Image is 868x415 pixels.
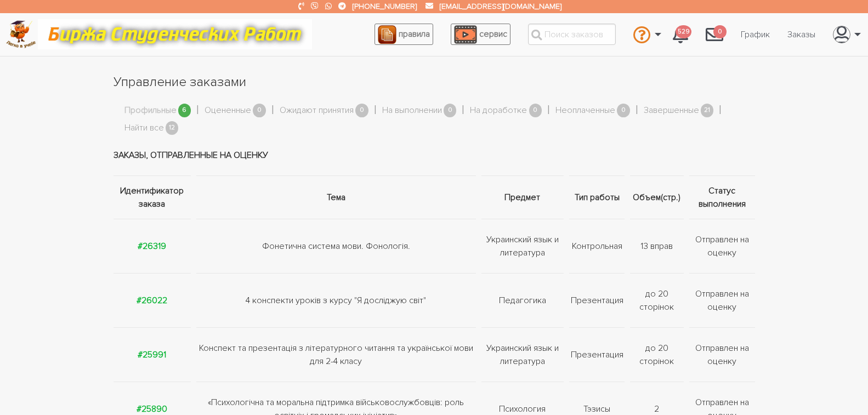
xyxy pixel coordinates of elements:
[194,274,479,328] td: 4 конспекти уроків з курсу "Я досліджую світ"
[479,219,566,274] td: Украинский язык и литература
[6,20,36,48] img: logo-c4363faeb99b52c628a42810ed6dfb4293a56d4e4775eb116515dfe7f33672af.png
[205,104,251,118] a: Оцененные
[194,176,479,219] th: Тема
[566,219,627,274] td: Контрольная
[440,2,561,11] a: [EMAIL_ADDRESS][DOMAIN_NAME]
[779,24,824,45] a: Заказы
[676,25,691,39] span: 529
[644,104,699,118] a: Завершенные
[479,274,566,328] td: Педагогика
[378,25,396,44] img: agreement_icon-feca34a61ba7f3d1581b08bc946b2ec1ccb426f67415f344566775c155b7f62c.png
[664,20,697,49] a: 529
[470,104,527,118] a: На доработке
[280,104,354,118] a: Ожидают принятия
[627,274,687,328] td: до 20 сторінок
[687,219,755,274] td: Отправлен на оценку
[627,176,687,219] th: Объем(стр.)
[713,25,727,39] span: 0
[701,104,714,117] span: 21
[114,73,755,92] h1: Управление заказами
[687,176,755,219] th: Статус выполнения
[194,328,479,382] td: Конспект та презентація з літературного читання та української мови для 2-4 класу
[178,104,191,117] span: 6
[253,104,266,117] span: 0
[137,295,167,306] a: #26022
[687,274,755,328] td: Отправлен на оценку
[194,219,479,274] td: Фонетична система мови. Фонологія.
[454,25,477,44] img: play_icon-49f7f135c9dc9a03216cfdbccbe1e3994649169d890fb554cedf0eac35a01ba8.png
[166,121,179,135] span: 12
[124,104,177,118] a: Профильные
[137,403,167,414] a: #25890
[114,135,755,176] td: Заказы, отправленные на оценку
[138,349,166,360] a: #25991
[687,328,755,382] td: Отправлен на оценку
[732,24,779,45] a: График
[124,121,164,135] a: Найти все
[355,104,368,117] span: 0
[375,24,433,45] a: правила
[114,176,194,219] th: Идентификатор заказа
[444,104,457,117] span: 0
[479,29,507,39] span: сервис
[627,328,687,382] td: до 20 сторінок
[566,176,627,219] th: Тип работы
[38,19,312,49] img: motto-12e01f5a76059d5f6a28199ef077b1f78e012cfde436ab5cf1d4517935686d32.gif
[555,104,615,118] a: Неоплаченные
[451,24,510,45] a: сервис
[382,104,442,118] a: На выполнении
[529,104,542,117] span: 0
[479,328,566,382] td: Украинский язык и литература
[528,24,616,45] input: Поиск заказов
[627,219,687,274] td: 13 вправ
[353,2,417,11] a: [PHONE_NUMBER]
[566,274,627,328] td: Презентация
[617,104,630,117] span: 0
[399,29,430,39] span: правила
[697,20,732,49] a: 0
[566,328,627,382] td: Презентация
[138,241,166,252] a: #26319
[479,176,566,219] th: Предмет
